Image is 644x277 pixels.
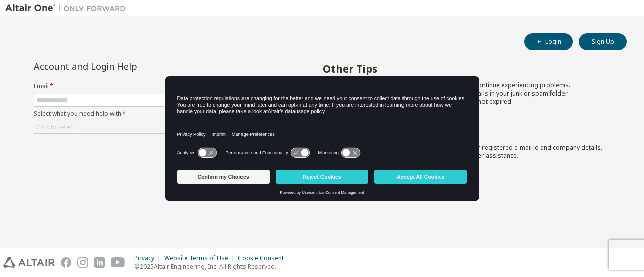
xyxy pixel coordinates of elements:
[34,62,217,70] div: Account and Login Help
[77,257,88,268] img: instagram.svg
[111,257,125,268] img: youtube.svg
[134,254,164,262] div: Privacy
[34,110,263,118] label: Select what you need help with
[579,33,627,50] button: Sign Up
[5,3,131,13] img: Altair One
[134,262,290,271] p: © 2025 Altair Engineering, Inc. All Rights Reserved.
[34,82,263,90] label: Email
[3,257,55,268] img: altair_logo.svg
[524,33,573,50] button: Login
[164,254,238,262] div: Website Terms of Use
[323,62,609,75] h2: Other Tips
[34,121,263,133] div: Click to select
[61,257,71,268] img: facebook.svg
[36,123,75,131] div: Click to select
[94,257,105,268] img: linkedin.svg
[238,254,290,262] div: Cookie Consent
